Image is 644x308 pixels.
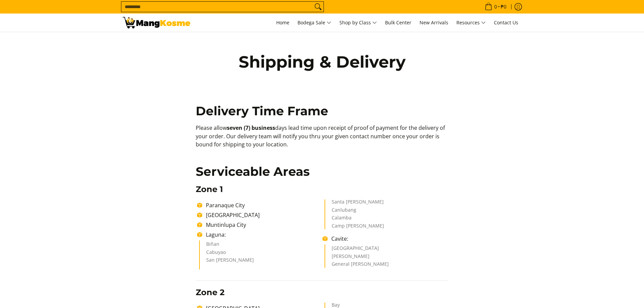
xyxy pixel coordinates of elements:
li: Calamba [332,215,442,223]
span: Home [276,19,289,26]
button: Search [313,2,324,12]
a: Contact Us [491,14,522,32]
li: Cavite: [328,235,448,243]
span: Bulk Center [385,19,411,26]
span: Shop by Class [339,19,377,27]
a: Bulk Center [382,14,415,32]
b: seven (7) business [227,124,275,132]
h3: Zone 1 [196,184,448,194]
span: Paranaque City [206,202,245,209]
span: Contact Us [494,19,518,26]
a: Shop by Class [336,14,380,32]
li: [PERSON_NAME] [332,254,442,262]
p: Please allow days lead time upon receipt of proof of payment for the delivery of your order. Our ... [196,124,448,156]
a: Resources [453,14,489,32]
img: Shipping &amp; Delivery Page l Mang Kosme: Home Appliances Warehouse Sale! [123,17,190,28]
li: Muntinlupa City [202,221,323,229]
li: Biñan [206,242,316,250]
nav: Main Menu [197,14,522,32]
li: San [PERSON_NAME] [206,258,316,266]
a: New Arrivals [416,14,452,32]
li: Laguna: [202,231,323,239]
li: Canlubang [332,208,442,216]
li: [GEOGRAPHIC_DATA] [202,211,323,219]
li: General [PERSON_NAME] [332,262,442,268]
li: Camp [PERSON_NAME] [332,223,442,230]
a: Bodega Sale [294,14,335,32]
span: 0 [493,4,498,9]
span: • [483,3,508,10]
span: Bodega Sale [297,19,331,27]
li: [GEOGRAPHIC_DATA] [332,246,442,254]
li: Santa [PERSON_NAME] [332,199,442,208]
h1: Shipping & Delivery [224,52,420,72]
span: Resources [456,19,486,27]
span: ₱0 [500,4,507,9]
h2: Serviceable Areas [196,164,448,179]
li: Cabuyao [206,250,316,258]
h3: Zone 2 [196,287,448,298]
a: Home [273,14,293,32]
h2: Delivery Time Frame [196,103,448,119]
span: New Arrivals [420,19,448,26]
